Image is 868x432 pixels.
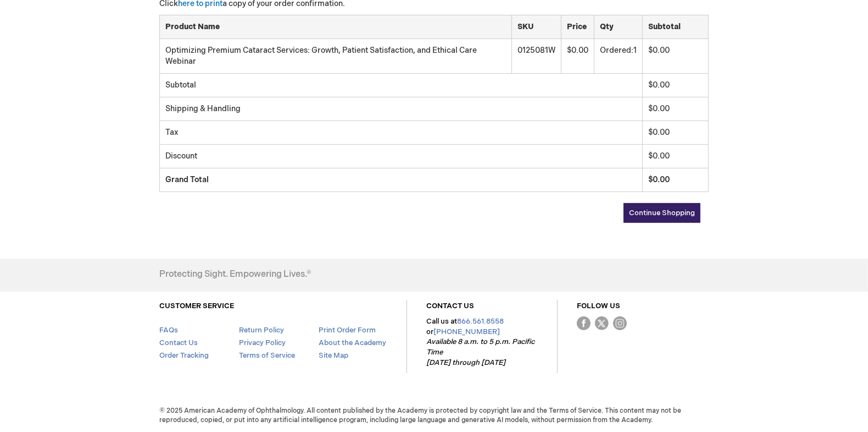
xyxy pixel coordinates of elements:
a: Order Tracking [159,351,209,360]
a: CONTACT US [426,302,474,310]
td: $0.00 [643,74,709,97]
a: Contact Us [159,338,198,347]
th: Price [561,15,594,39]
a: FOLLOW US [577,302,620,310]
td: $0.00 [643,121,709,145]
em: Available 8 a.m. to 5 p.m. Pacific Time [DATE] through [DATE] [426,337,535,367]
th: SKU [512,15,561,39]
img: instagram [613,316,627,330]
a: Continue Shopping [624,203,700,223]
td: Subtotal [160,74,643,97]
th: Product Name [160,15,512,39]
td: 1 [594,39,643,73]
td: $0.00 [643,145,709,168]
p: Call us at or [426,316,538,368]
td: Optimizing Premium Cataract Services: Growth, Patient Satisfaction, and Ethical Care Webinar [160,39,512,73]
a: CUSTOMER SERVICE [159,302,234,310]
a: [PHONE_NUMBER] [433,327,500,336]
td: Shipping & Handling [160,97,643,121]
span: © 2025 American Academy of Ophthalmology. All content published by the Academy is protected by co... [151,406,717,425]
img: Facebook [577,316,591,330]
a: Terms of Service [239,351,295,360]
img: Twitter [595,316,609,330]
td: Discount [160,145,643,168]
a: Privacy Policy [239,338,286,347]
td: Grand Total [160,168,643,192]
a: Print Order Form [319,326,376,335]
td: $0.00 [643,97,709,121]
td: Tax [160,121,643,145]
a: 866.561.8558 [457,317,504,326]
td: $0.00 [643,39,709,73]
a: About the Academy [319,338,386,347]
a: Site Map [319,351,348,360]
td: $0.00 [643,168,709,192]
th: Qty [594,15,643,39]
span: Continue Shopping [629,209,695,217]
td: $0.00 [561,39,594,73]
a: Return Policy [239,326,284,335]
th: Subtotal [643,15,709,39]
a: FAQs [159,326,178,335]
h4: Protecting Sight. Empowering Lives.® [159,270,311,280]
td: 0125081W [512,39,561,73]
span: Ordered: [600,46,633,55]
